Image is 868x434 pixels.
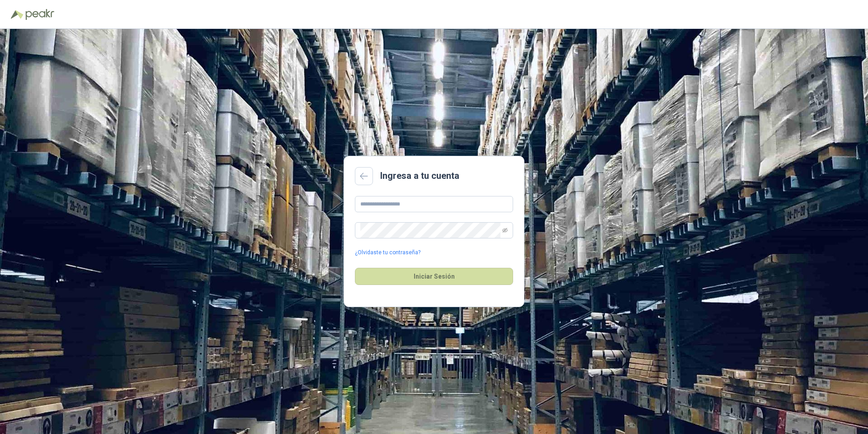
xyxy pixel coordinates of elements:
span: eye-invisible [502,228,508,233]
a: ¿Olvidaste tu contraseña? [355,248,420,257]
img: Peakr [25,9,54,20]
button: Iniciar Sesión [355,268,513,285]
h2: Ingresa a tu cuenta [380,169,459,183]
img: Logo [11,10,24,19]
